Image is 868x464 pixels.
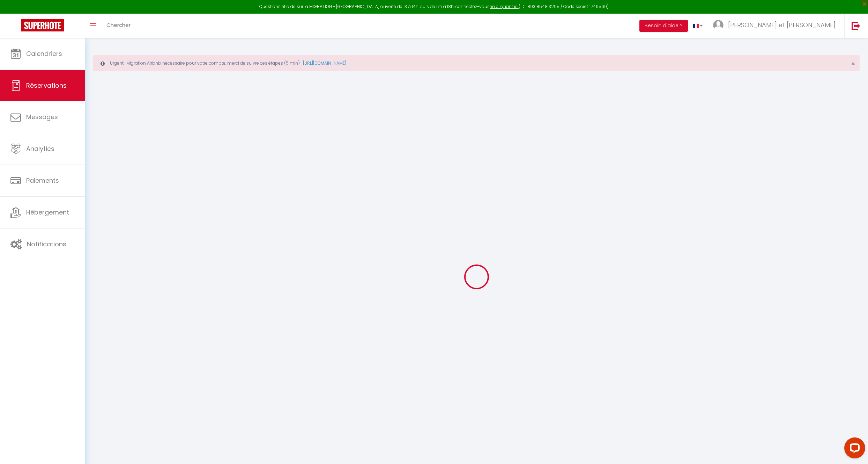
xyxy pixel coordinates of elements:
[639,20,688,32] button: Besoin d'aide ?
[708,14,844,38] a: ... [PERSON_NAME] et [PERSON_NAME]
[93,55,860,71] div: Urgent : Migration Airbnb nécessaire pour votre compte, merci de suivre ces étapes (5 min) -
[27,240,66,248] span: Notifications
[101,14,136,38] a: Chercher
[490,3,519,9] a: en cliquant ici
[26,81,67,90] span: Réservations
[728,21,836,29] span: [PERSON_NAME] et [PERSON_NAME]
[852,21,860,30] img: logout
[303,60,346,66] a: [URL][DOMAIN_NAME]
[26,113,58,121] span: Messages
[839,435,868,464] iframe: LiveChat chat widget
[26,176,59,185] span: Paiements
[26,49,62,58] span: Calendriers
[106,21,131,29] span: Chercher
[713,20,724,30] img: ...
[851,61,855,67] button: Close
[26,144,54,153] span: Analytics
[851,59,855,68] span: ×
[21,19,64,31] img: Super Booking
[26,208,69,217] span: Hébergement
